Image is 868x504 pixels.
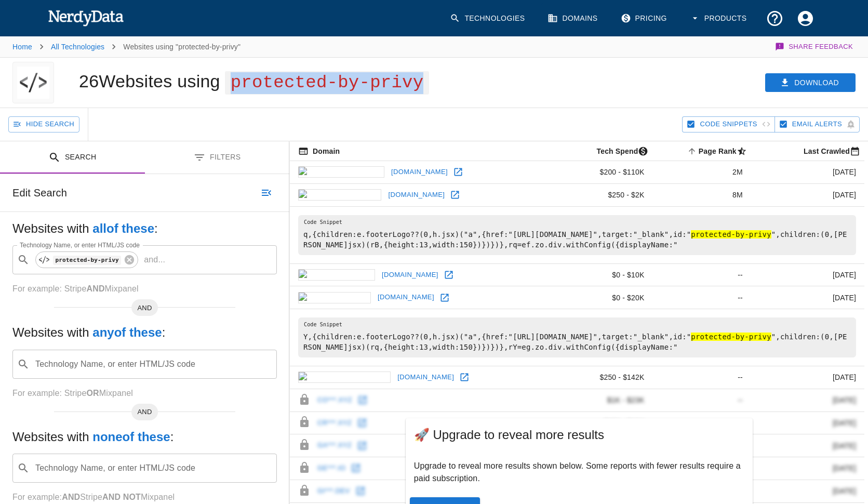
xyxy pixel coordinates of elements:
[298,292,371,303] img: boop.fun icon
[541,3,606,34] a: Domains
[12,324,277,341] h5: Websites with :
[790,145,864,157] span: Most recent date this website was successfully crawled
[652,286,751,309] td: --
[548,286,653,309] td: $0 - $20K
[131,407,158,417] span: AND
[691,230,771,238] hl: protected-by-privy
[12,36,241,57] nav: breadcrumb
[12,491,277,503] p: For example: Stripe Mixpanel
[751,286,864,309] td: [DATE]
[62,493,80,501] b: AND
[652,366,751,389] td: --
[583,145,653,157] span: The estimated minimum and maximum annual tech spend each webpage has, based on the free, freemium...
[298,189,381,201] img: terminal.co icon
[12,220,277,237] h5: Websites with :
[51,43,104,51] a: All Technologies
[86,389,99,397] b: OR
[652,263,751,286] td: --
[12,429,277,445] h5: Websites with :
[298,269,375,281] img: 10k.world icon
[792,118,842,130] span: You are receiving email alerts for this report. Click to disable.
[8,116,79,132] button: Hide Search
[652,161,751,184] td: 2M
[548,183,653,206] td: $250 - $2K
[298,372,391,383] img: cabbage.app icon
[548,366,653,389] td: $250 - $142K
[123,42,241,52] p: Websites using "protected-by-privy"
[92,325,162,339] b: any of these
[379,267,441,283] a: [DOMAIN_NAME]
[684,3,755,34] button: Products
[53,256,121,264] code: protected-by-privy
[12,184,67,201] h6: Edit Search
[682,116,774,132] button: Hide Code Snippets
[225,71,429,95] span: protected-by-privy
[450,164,466,180] a: Open boonika.net in new window
[12,43,32,51] a: Home
[12,387,277,400] p: For example: Stripe Mixpanel
[437,290,452,306] a: Open boop.fun in new window
[751,366,864,389] td: [DATE]
[444,3,533,34] a: Technologies
[79,71,429,91] h1: 26 Websites using
[759,3,790,34] button: Support and Documentation
[548,263,653,286] td: $0 - $10K
[700,118,757,130] span: Hide Code Snippets
[102,493,141,501] b: AND NOT
[457,369,472,385] a: Open cabbage.app in new window
[12,283,277,295] p: For example: Stripe Mixpanel
[20,241,140,249] label: Technology Name, or enter HTML/JS code
[395,369,457,386] a: [DOMAIN_NAME]
[685,145,751,157] span: A page popularity ranking based on a domain's backlinks. Smaller numbers signal more popular doma...
[92,221,154,235] b: all of these
[691,333,771,341] hl: protected-by-privy
[17,62,49,103] img: "protected-by-privy" logo
[48,7,124,28] img: NerdyData.com
[298,215,856,255] pre: q,{children:e.footerLogo??(0,h.jsx)("a",{href:"[URL][DOMAIN_NAME]",target:"_blank",id:" ",childre...
[414,460,744,485] p: Upgrade to reveal more results shown below. Some reports with fewer results require a paid subscr...
[414,427,744,443] span: 🚀 Upgrade to reveal more results
[389,164,450,180] a: [DOMAIN_NAME]
[298,145,340,157] span: The registered domain name (i.e. "nerdydata.com").
[86,284,104,293] b: AND
[447,187,463,203] a: Open terminal.co in new window
[751,263,864,286] td: [DATE]
[751,183,864,206] td: [DATE]
[765,73,856,92] button: Download
[35,251,138,268] div: protected-by-privy
[548,161,653,184] td: $200 - $110K
[131,303,158,313] span: AND
[790,3,821,34] button: Account Settings
[751,161,864,184] td: [DATE]
[375,289,437,306] a: [DOMAIN_NAME]
[298,317,856,357] pre: Y,{children:e.footerLogo??(0,h.jsx)("a",{href:"[URL][DOMAIN_NAME]",target:"_blank",id:" ",childre...
[652,183,751,206] td: 8M
[615,3,675,34] a: Pricing
[145,141,290,174] button: Filters
[774,116,860,132] button: You are receiving email alerts for this report. Click to disable.
[92,430,170,444] b: none of these
[385,187,447,203] a: [DOMAIN_NAME]
[140,254,169,266] p: and ...
[441,267,457,283] a: Open 10k.world in new window
[773,36,856,57] button: Share Feedback
[298,166,384,178] img: boonika.net icon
